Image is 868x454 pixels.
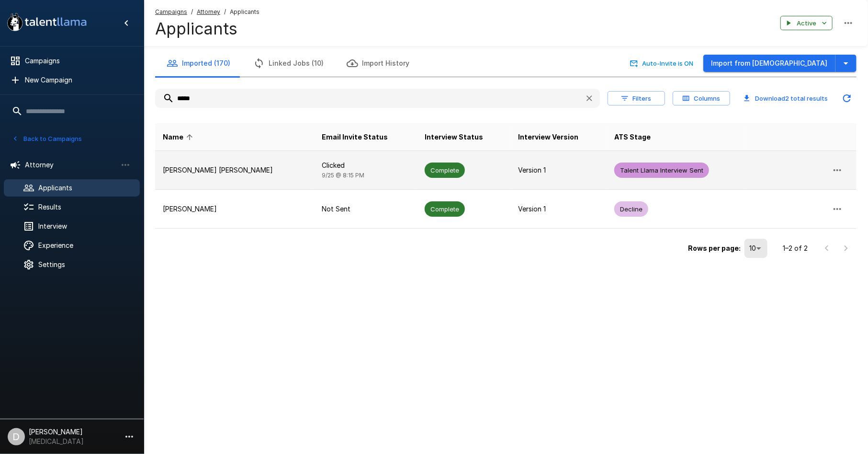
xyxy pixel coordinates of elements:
p: [PERSON_NAME] [PERSON_NAME] [163,165,306,175]
button: Imported (170) [155,50,242,77]
u: Attorney [197,8,220,15]
span: Talent Llama Interview Sent [614,166,709,175]
p: Rows per page: [688,244,741,253]
button: Filters [608,91,665,106]
span: / [191,7,193,17]
p: [PERSON_NAME] [163,204,306,214]
span: Interview Status [425,131,483,143]
span: 9/25 @ 8:15 PM [322,172,364,179]
span: Complete [425,166,465,175]
button: Auto-Invite is ON [628,56,696,71]
div: 10 [744,239,767,258]
span: Applicants [230,7,259,17]
p: 1–2 of 2 [783,244,808,253]
span: Decline [614,205,648,214]
u: Campaigns [155,8,187,15]
span: / [224,7,226,17]
button: Linked Jobs (10) [242,50,335,77]
span: Email Invite Status [322,131,388,143]
button: Import from [DEMOGRAPHIC_DATA] [703,55,835,72]
p: Clicked [322,161,409,170]
span: Interview Version [519,131,579,143]
span: ATS Stage [614,131,651,143]
button: Active [780,16,833,31]
p: Version 1 [519,204,599,214]
button: Download2 total results [738,91,834,106]
button: Updated Today - 3:00 PM [837,89,857,108]
p: Not Sent [322,204,409,214]
button: Import History [335,50,421,77]
span: Complete [425,205,465,214]
button: Columns [673,91,730,106]
p: Version 1 [519,165,599,175]
span: Name [163,131,196,143]
h4: Applicants [155,19,259,39]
